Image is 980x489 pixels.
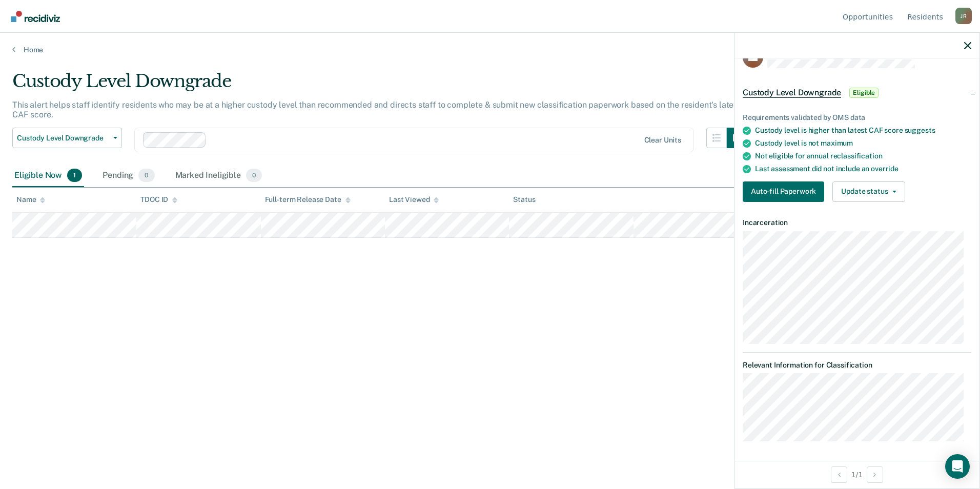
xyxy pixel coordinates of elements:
[12,100,741,119] p: This alert helps staff identify residents who may be at a higher custody level than recommended a...
[871,165,899,173] span: override
[955,8,972,24] button: Profile dropdown button
[12,71,747,100] div: Custody Level Downgrade
[734,461,979,488] div: 1 / 1
[832,181,905,202] button: Update status
[945,454,970,479] div: Open Intercom Messenger
[821,139,853,147] span: maximum
[100,165,156,187] div: Pending
[743,181,824,202] button: Auto-fill Paperwork
[389,195,439,204] div: Last Viewed
[12,165,84,187] div: Eligible Now
[755,126,971,135] div: Custody level is higher than latest CAF score
[743,88,841,98] span: Custody Level Downgrade
[743,361,971,370] dt: Relevant Information for Classification
[743,181,828,202] a: Navigate to form link
[17,134,109,142] span: Custody Level Downgrade
[734,76,979,109] div: Custody Level DowngradeEligible
[755,165,971,173] div: Last assessment did not include an
[743,218,971,227] dt: Incarceration
[67,169,82,182] span: 1
[831,466,847,483] button: Previous Opportunity
[246,169,262,182] span: 0
[755,152,971,160] div: Not eligible for annual
[955,8,972,24] div: J R
[513,195,535,204] div: Status
[140,195,177,204] div: TDOC ID
[830,152,883,160] span: reclassification
[12,45,968,54] a: Home
[743,113,971,122] div: Requirements validated by OMS data
[16,195,45,204] div: Name
[849,88,879,98] span: Eligible
[644,136,682,145] div: Clear units
[173,165,264,187] div: Marked Ineligible
[265,195,351,204] div: Full-term Release Date
[11,11,60,22] img: Recidiviz
[867,466,883,483] button: Next Opportunity
[755,139,971,148] div: Custody level is not
[905,126,935,134] span: suggests
[138,169,154,182] span: 0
